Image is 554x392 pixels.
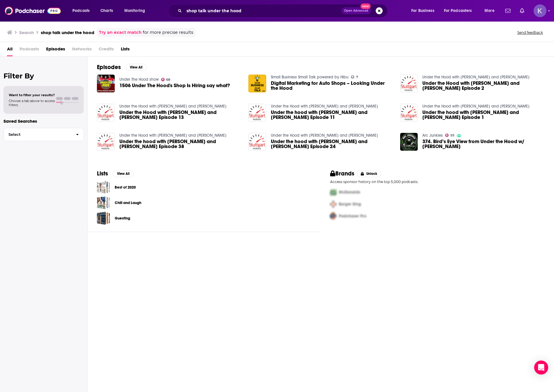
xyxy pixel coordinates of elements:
[422,139,545,149] span: 374. Bird’s Eye View from Under the Hood w/ [PERSON_NAME]
[400,133,418,151] img: 374. Bird’s Eye View from Under the Hood w/ Dusty James
[119,133,227,138] a: Under the Hood with Chris and Shawn
[339,214,366,219] span: Podchaser Pro
[41,30,94,35] h3: shop talk under the hood
[440,6,480,15] button: open menu
[271,110,393,120] a: Under the hood with Chris and Shawn Episode 11
[119,104,227,109] a: Under the Hood with Chris and Shawn
[99,29,142,36] a: Try an exact match
[9,99,55,107] span: Choose a tab above to access filters.
[4,133,71,136] span: Select
[248,75,266,92] img: Digital Marketing for Auto Shops – Looking Under the Hood
[143,29,193,36] span: for more precise results
[339,190,360,195] span: McDonalds
[7,44,13,56] a: All
[4,72,84,80] h2: Filter By
[356,76,358,78] span: 7
[46,44,65,56] span: Episodes
[120,6,153,15] button: open menu
[97,170,134,177] a: ListsView All
[271,139,393,149] span: Under the hood with [PERSON_NAME] and [PERSON_NAME] Episode 24
[248,104,266,122] img: Under the hood with Chris and Shawn Episode 11
[400,75,418,92] img: Under the Hood with Chris and Shawn Episode 2
[119,83,230,88] a: 1506 Under The Hood's Shop Is Hiring say what?
[271,139,393,149] a: Under the hood with Chris and Shawn Episode 24
[422,110,545,120] span: Under the hood with [PERSON_NAME] and [PERSON_NAME] Episode 1
[339,202,361,207] span: Burger King
[97,6,116,15] a: Charts
[97,181,110,194] a: Best of 2020
[97,212,110,225] a: Guesting
[422,104,529,109] a: Under the Hood with Chris and Shawn
[480,6,502,15] button: open menu
[422,110,545,120] a: Under the hood with Chris and Shawn Episode 1
[407,6,442,15] button: open menu
[328,210,339,222] img: Third Pro Logo
[119,139,242,149] span: Under the hood with [PERSON_NAME] and [PERSON_NAME] Episode 38
[184,6,342,15] input: Search podcasts, credits, & more...
[124,7,145,15] span: Monitoring
[5,5,61,16] img: Podchaser - Follow, Share and Rate Podcasts
[485,7,494,15] span: More
[161,78,170,81] a: 68
[20,44,39,56] span: Podcasts
[450,134,454,137] span: 55
[330,180,545,184] p: Access sponsor history on the top 5,000 podcasts.
[503,6,513,16] a: Show notifications dropdown
[97,64,147,71] a: EpisodesView All
[328,198,339,210] img: Second Pro Logo
[119,110,242,120] span: Under the Hood with [PERSON_NAME] and [PERSON_NAME] Episode 13
[115,200,141,206] a: Chill and Laugh
[271,104,378,109] a: Under the Hood with Chris and Shawn
[271,133,378,138] a: Under the Hood with Chris and Shawn
[422,81,545,91] span: Under the Hood with [PERSON_NAME] and [PERSON_NAME] Episode 2
[72,44,92,56] span: Networks
[119,77,159,82] a: Under The Hood show
[342,7,371,14] button: Open AdvancedNew
[97,104,115,122] img: Under the Hood with Chris and Shawn Episode 13
[328,186,339,198] img: First Pro Logo
[400,104,418,122] img: Under the hood with Chris and Shawn Episode 1
[113,170,134,177] button: View All
[422,133,443,138] a: Arc Junkies
[166,78,170,81] span: 68
[100,7,113,15] span: Charts
[19,30,34,35] h3: Search
[534,4,546,17] button: Show profile menu
[115,215,130,222] a: Guesting
[344,9,368,12] span: Open Advanced
[411,7,434,15] span: For Business
[9,93,55,97] span: Want to filter your results?
[174,4,393,17] div: Search podcasts, credits, & more...
[97,170,108,177] h2: Lists
[271,110,393,120] span: Under the hood with [PERSON_NAME] and [PERSON_NAME] Episode 11
[99,44,114,56] span: Credits
[121,44,130,56] a: Lists
[422,75,529,80] a: Under the Hood with Chris and Shawn
[271,75,349,80] a: Small Business Small Talk powered by Hibu
[360,3,371,9] span: New
[271,81,393,91] a: Digital Marketing for Auto Shops – Looking Under the Hood
[422,139,545,149] a: 374. Bird’s Eye View from Under the Hood w/ Dusty James
[534,361,548,375] div: Open Intercom Messenger
[4,128,84,141] button: Select
[68,6,97,15] button: open menu
[97,133,115,151] img: Under the hood with Chris and Shawn Episode 38
[119,110,242,120] a: Under the Hood with Chris and Shawn Episode 13
[115,184,136,191] a: Best of 2020
[248,133,266,151] img: Under the hood with Chris and Shawn Episode 24
[534,4,546,17] span: Logged in as kpearson13190
[445,133,454,137] a: 55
